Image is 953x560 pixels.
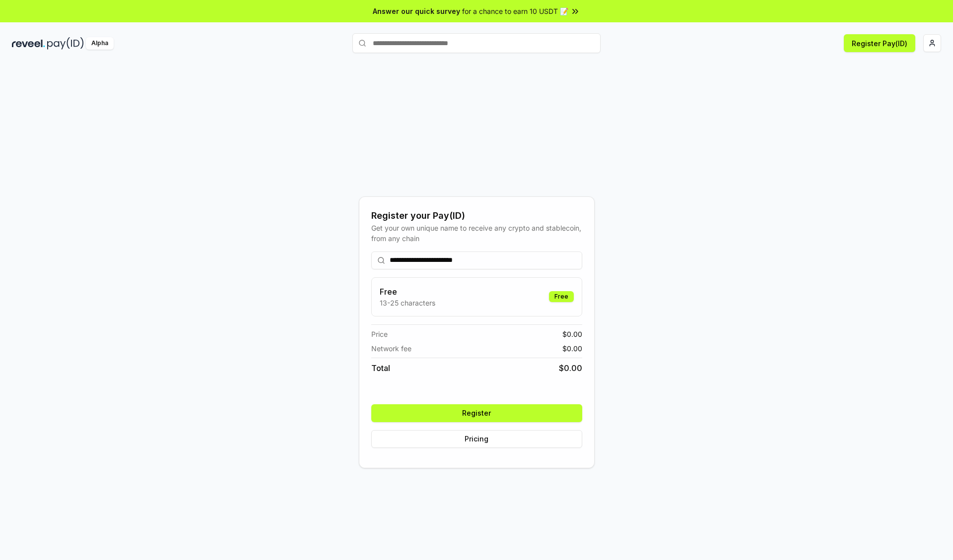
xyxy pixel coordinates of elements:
[549,291,574,302] div: Free
[371,209,582,223] div: Register your Pay(ID)
[371,430,582,448] button: Pricing
[380,286,435,298] h3: Free
[562,343,582,354] span: $ 0.00
[371,223,582,244] div: Get your own unique name to receive any crypto and stablecoin, from any chain
[371,404,582,422] button: Register
[86,37,114,50] div: Alpha
[380,298,435,308] p: 13-25 characters
[462,6,568,16] span: for a chance to earn 10 USDT 📝
[371,329,388,339] span: Price
[562,329,582,339] span: $ 0.00
[371,362,390,374] span: Total
[371,343,411,354] span: Network fee
[559,362,582,374] span: $ 0.00
[12,37,45,50] img: reveel_dark
[844,34,915,52] button: Register Pay(ID)
[373,6,460,16] span: Answer our quick survey
[47,37,84,50] img: pay_id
